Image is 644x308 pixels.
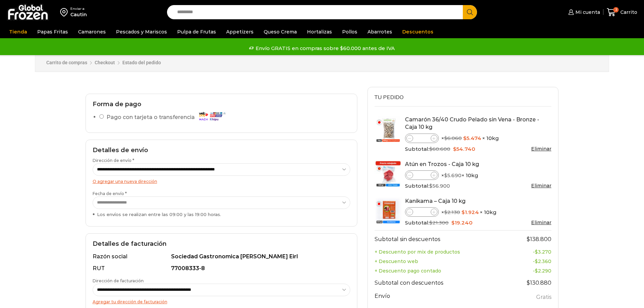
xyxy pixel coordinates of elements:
[429,219,432,226] span: $
[405,198,466,204] a: Kanikama – Caja 10 kg
[535,258,538,264] span: $
[535,249,538,255] span: $
[93,191,350,218] label: Fecha de envío *
[375,291,507,306] th: Envío
[260,25,300,38] a: Queso Crema
[375,231,507,247] th: Subtotal sin descuentos
[171,253,346,261] div: Sociedad Gastronomica [PERSON_NAME] Eirl
[536,292,551,302] label: Gratis
[75,25,109,38] a: Camarones
[527,236,551,242] bdi: 138.800
[46,60,87,66] a: Carrito de compras
[93,253,170,261] div: Razón social
[531,219,551,226] a: Eliminar
[405,182,552,190] div: Subtotal:
[535,268,551,274] bdi: 2.290
[574,9,600,16] span: Mi cuenta
[93,278,350,296] label: Dirección de facturación
[375,94,404,101] span: Tu pedido
[535,268,538,274] span: $
[429,219,449,226] bdi: 21.300
[405,116,539,131] a: Camarón 36/40 Crudo Pelado sin Vena - Bronze - Caja 10 kg
[535,258,551,264] bdi: 2.360
[429,146,432,152] span: $
[174,25,219,38] a: Pulpa de Frutas
[93,163,350,176] select: Dirección de envío *
[405,161,479,167] a: Atún en Trozos - Caja 10 kg
[463,5,477,19] button: Search button
[451,219,473,226] bdi: 19.240
[507,266,551,276] td: -
[304,25,335,38] a: Hortalizas
[429,146,450,152] bdi: 60.600
[531,146,551,152] a: Eliminar
[429,183,432,189] span: $
[413,208,431,216] input: Product quantity
[375,247,507,257] th: + Descuento por mix de productos
[444,209,447,215] span: $
[375,266,507,276] th: + Descuento pago contado
[375,257,507,266] th: + Descuento web
[413,134,431,142] input: Product quantity
[34,25,71,38] a: Papas Fritas
[567,5,600,19] a: Mi cuenta
[527,280,551,286] bdi: 130.880
[405,170,552,180] div: × × 10kg
[197,110,227,122] img: Pago con tarjeta o transferencia
[405,219,552,227] div: Subtotal:
[70,11,87,18] div: Cautin
[364,25,396,38] a: Abarrotes
[93,284,350,296] select: Dirección de facturación
[607,4,637,20] a: 3 Carrito
[93,101,350,108] h2: Forma de pago
[93,158,350,176] label: Dirección de envío *
[463,135,481,141] bdi: 5.474
[93,196,350,209] select: Fecha de envío * Los envíos se realizan entre las 09:00 y las 19:00 horas.
[527,236,530,242] span: $
[453,146,475,152] bdi: 54.740
[451,219,455,226] span: $
[405,134,552,143] div: × × 10kg
[461,209,479,215] bdi: 1.924
[535,249,551,255] bdi: 3.270
[60,6,70,18] img: address-field-icon.svg
[339,25,361,38] a: Pollos
[507,257,551,266] td: -
[375,276,507,291] th: Subtotal con descuentos
[613,7,619,13] span: 3
[444,172,447,179] span: $
[444,135,447,141] span: $
[106,112,229,123] label: Pago con tarjeta o transferencia
[93,147,350,154] h2: Detalles de envío
[93,179,157,184] a: O agregar una nueva dirección
[413,171,431,179] input: Product quantity
[444,135,462,141] bdi: 6.060
[444,172,461,179] bdi: 5.690
[453,146,456,152] span: $
[113,25,170,38] a: Pescados y Mariscos
[171,265,346,273] div: 77008333-8
[6,25,30,38] a: Tienda
[93,299,167,304] a: Agregar tu dirección de facturación
[93,240,350,248] h2: Detalles de facturación
[429,183,450,189] bdi: 56.900
[93,211,350,218] div: Los envíos se realizan entre las 09:00 y las 19:00 horas.
[507,247,551,257] td: -
[527,280,530,286] span: $
[444,209,460,215] bdi: 2.130
[531,183,551,189] a: Eliminar
[93,265,170,273] div: RUT
[405,207,552,217] div: × × 10kg
[619,9,637,16] span: Carrito
[223,25,257,38] a: Appetizers
[461,209,465,215] span: $
[463,135,467,141] span: $
[70,6,87,11] div: Enviar a
[405,145,552,153] div: Subtotal:
[399,25,437,38] a: Descuentos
